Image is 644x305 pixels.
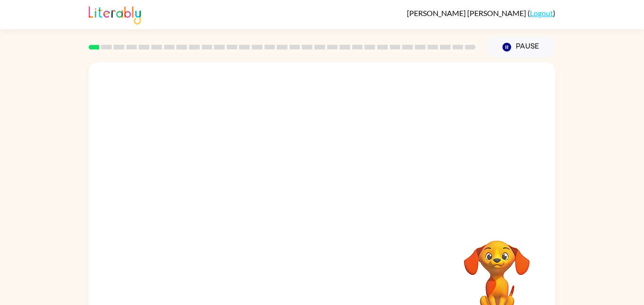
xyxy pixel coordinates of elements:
[487,36,555,58] button: Pause
[89,4,141,25] img: Literably
[407,8,555,17] div: ( )
[407,8,528,17] span: [PERSON_NAME] [PERSON_NAME]
[530,8,553,17] a: Logout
